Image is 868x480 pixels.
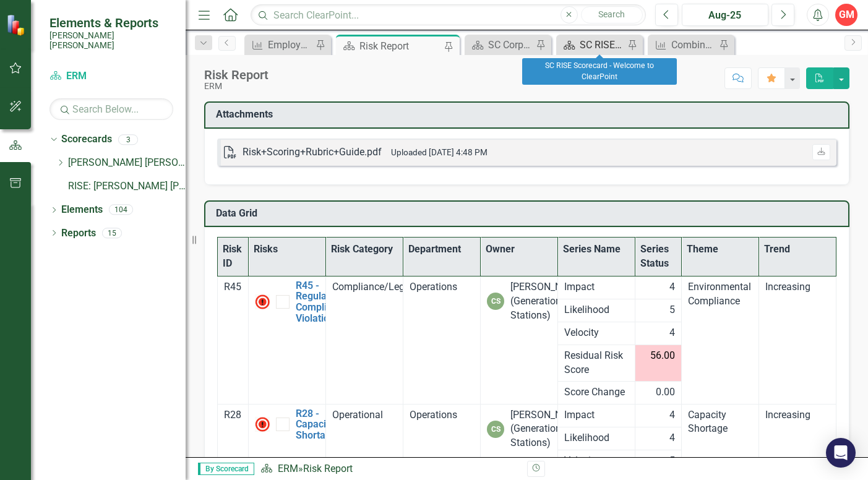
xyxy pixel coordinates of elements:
div: 104 [109,205,133,215]
a: Employee Turnover Rate​ [247,37,312,53]
a: Combined Net Revenue (CNR) [651,37,716,53]
span: Compliance/Legal [332,281,413,293]
img: ClearPoint Strategy [6,14,28,36]
span: Operations [410,409,457,421]
a: [PERSON_NAME] [PERSON_NAME] CORPORATE Balanced Scorecard [68,156,186,170]
span: Likelihood [564,303,629,317]
button: Aug-25 [682,4,768,26]
a: Scorecards [61,132,112,147]
div: Risk+Scoring+Rubric+Guide.pdf [243,145,382,160]
span: By Scorecard [198,463,254,475]
span: Capacity Shortage [688,409,728,435]
a: ERM [49,69,173,84]
span: Residual Risk Score [564,349,629,377]
span: Increasing [765,281,810,293]
span: 4 [669,431,675,445]
span: Elements & Reports [49,15,173,30]
span: R28 [224,409,241,421]
div: 3 [118,134,138,145]
span: Impact [564,408,629,422]
span: Score Change [564,385,629,400]
div: [PERSON_NAME] (Generation Stations) [510,280,585,323]
a: Reports [61,226,96,241]
a: Elements [61,203,103,217]
div: 15 [102,228,122,238]
div: Risk Report [303,463,353,474]
img: High Alert [255,417,270,432]
span: Environmental Compliance [688,281,751,307]
span: Velocity [564,454,629,468]
div: SC Corporate - Welcome to ClearPoint [488,37,533,53]
span: Increasing [765,409,810,421]
h3: Attachments [216,109,842,120]
span: Operational [332,409,383,421]
small: Uploaded [DATE] 4:48 PM [391,147,488,157]
div: Risk Report [359,38,441,54]
span: 4 [669,326,675,340]
a: ERM [278,463,298,474]
a: R45 - Regulatory Compliance Violation [296,280,348,324]
div: Employee Turnover Rate​ [268,37,312,53]
a: SC Corporate - Welcome to ClearPoint [468,37,533,53]
div: Open Intercom Messenger [826,438,856,468]
span: 5 [669,454,675,468]
span: Velocity [564,326,629,340]
button: Search [581,6,643,24]
div: [PERSON_NAME] (Generation Stations) [510,408,585,451]
span: R45 [224,281,241,293]
div: Aug-25 [686,8,764,23]
a: SC RISE Scorecard - Welcome to ClearPoint [559,37,624,53]
div: SC RISE Scorecard - Welcome to ClearPoint [522,58,677,85]
div: SC RISE Scorecard - Welcome to ClearPoint [580,37,624,53]
span: Operations [410,281,457,293]
div: Risk Report [204,68,269,82]
div: CS [487,293,504,310]
img: High Alert [255,294,270,309]
input: Search ClearPoint... [251,4,646,26]
span: Search [598,9,625,19]
div: CS [487,421,504,438]
span: 4 [669,280,675,294]
input: Search Below... [49,98,173,120]
span: 56.00 [650,349,675,363]
button: GM [835,4,857,26]
div: » [260,462,518,476]
div: Combined Net Revenue (CNR) [671,37,716,53]
span: 4 [669,408,675,422]
a: RISE: [PERSON_NAME] [PERSON_NAME] Recognizing Innovation, Safety and Excellence [68,179,186,194]
a: R28 - Capacity Shortage [296,408,337,441]
span: Likelihood [564,431,629,445]
span: 5 [669,303,675,317]
span: 0.00 [656,385,675,400]
span: Impact [564,280,629,294]
small: [PERSON_NAME] [PERSON_NAME] [49,30,173,51]
h3: Data Grid [216,208,842,219]
div: ERM [204,82,269,91]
